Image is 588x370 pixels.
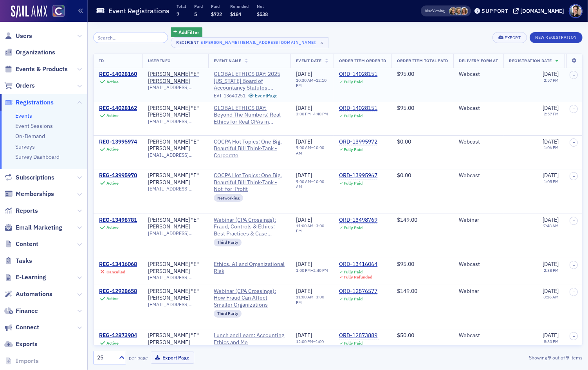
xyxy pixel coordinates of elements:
[505,36,521,40] div: Export
[520,7,564,14] div: [DOMAIN_NAME]
[339,217,377,224] div: ORD-13498769
[148,58,171,63] span: User Info
[573,334,575,339] span: –
[148,172,203,186] a: [PERSON_NAME] "E" [PERSON_NAME]
[148,332,203,346] div: [PERSON_NAME] "E" [PERSON_NAME]
[296,111,311,117] time: 3:00 PM
[16,257,32,265] span: Tasks
[573,263,575,268] span: –
[4,323,39,332] a: Connect
[296,339,328,349] div: –
[296,70,312,77] span: [DATE]
[99,261,137,268] div: REG-13416068
[16,223,62,232] span: Email Marketing
[148,186,203,192] span: [EMAIL_ADDRESS][DOMAIN_NAME]
[459,71,498,78] div: Webcast
[214,138,285,159] a: COCPA Hot Topics: One Big, Beautiful Bill Think-Tank - Corporate
[296,295,328,305] div: –
[16,81,35,90] span: Orders
[16,48,55,57] span: Organizations
[106,296,119,301] div: Active
[4,307,38,315] a: Finance
[296,332,312,339] span: [DATE]
[4,98,54,107] a: Registrations
[344,341,363,346] div: Fully Paid
[313,111,328,117] time: 4:40 PM
[339,172,377,179] div: ORD-13995967
[214,194,243,202] div: Networking
[214,71,285,92] span: GLOBAL ETHICS DAY: 2025 Colorado Board of Accountancy Statutes, Rules, and Regulations
[344,181,363,186] div: Fully Paid
[99,217,137,224] a: REG-13498781
[16,190,54,198] span: Memberships
[99,138,137,145] a: REG-13995974
[543,216,559,223] span: [DATE]
[177,11,179,17] span: 7
[106,269,125,275] div: Cancelled
[543,332,559,339] span: [DATE]
[148,105,203,119] a: [PERSON_NAME] "E" [PERSON_NAME]
[179,29,199,36] span: Add Filter
[543,260,559,268] span: [DATE]
[148,261,203,275] a: [PERSON_NAME] "E" [PERSON_NAME]
[397,70,414,77] span: $95.00
[339,288,377,295] div: ORD-12876577
[171,27,203,37] button: AddFilter
[99,105,137,112] div: REG-14028162
[544,145,559,150] time: 1:06 PM
[97,354,114,362] div: 25
[148,230,203,236] span: [EMAIL_ADDRESS][DOMAIN_NAME]
[4,223,62,232] a: Email Marketing
[344,147,363,152] div: Fully Paid
[4,190,54,198] a: Memberships
[344,296,363,302] div: Fully Paid
[296,145,324,155] time: 10:00 AM
[248,93,278,99] a: EventPage
[148,71,203,84] div: [PERSON_NAME] "E" [PERSON_NAME]
[544,268,559,273] time: 2:38 PM
[459,217,498,224] div: Webinar
[106,225,119,230] div: Active
[148,138,203,152] div: [PERSON_NAME] "E" [PERSON_NAME]
[339,138,377,145] a: ORD-13995972
[344,113,363,119] div: Fully Paid
[129,354,148,361] label: per page
[106,113,119,118] div: Active
[543,70,559,77] span: [DATE]
[148,84,203,90] span: [EMAIL_ADDRESS][DOMAIN_NAME]
[296,223,328,233] div: –
[455,7,463,15] span: Lindsay Moore
[296,339,324,349] time: 1:00 PM
[547,354,552,361] strong: 9
[573,218,575,223] span: –
[573,289,575,294] span: –
[148,302,203,307] span: [EMAIL_ADDRESS][DOMAIN_NAME]
[530,33,583,40] a: New Registration
[296,223,314,228] time: 11:00 AM
[397,58,448,63] span: Order Item Total Paid
[214,288,285,309] span: Webinar (CPA Crossings): How Fraud Can Affect Smaller Organizations
[99,288,137,295] a: REG-12928658
[339,58,386,63] span: Order Item Order ID
[106,79,119,84] div: Active
[296,287,312,295] span: [DATE]
[4,173,54,182] a: Subscriptions
[108,6,170,16] h1: Event Registrations
[425,8,433,13] div: Also
[543,294,559,300] time: 8:16 AM
[296,58,321,63] span: Event Date
[296,260,312,268] span: [DATE]
[194,4,203,9] p: Paid
[99,58,104,63] span: ID
[16,98,54,107] span: Registrations
[230,4,249,9] p: Refunded
[482,7,509,14] div: Support
[4,207,38,215] a: Reports
[16,290,52,298] span: Automations
[214,105,285,126] a: GLOBAL ETHICS DAY: Beyond The Numbers: Real Ethics for Real CPAs in [US_STATE]
[214,71,285,92] a: GLOBAL ETHICS DAY: 2025 [US_STATE] Board of Accountancy Statutes, Rules, and Regulations
[177,40,199,45] div: Recipient
[449,7,457,15] span: Lauren Standiford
